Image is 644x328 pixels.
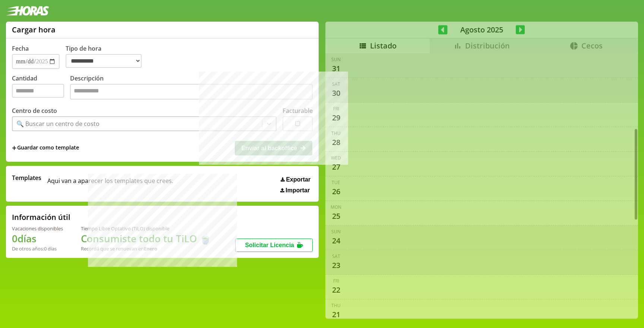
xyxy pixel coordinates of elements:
[12,144,16,152] span: +
[66,54,142,68] select: Tipo de hora
[12,25,56,35] h1: Cargar hora
[12,212,70,222] h2: Información útil
[81,225,211,232] div: Tiempo Libre Optativo (TiLO) disponible
[70,74,313,101] label: Descripción
[285,187,310,194] span: Importar
[66,44,148,69] label: Tipo de hora
[278,176,313,183] button: Exportar
[47,174,173,194] span: Aqui van a aparecer los templates que crees.
[12,44,29,53] label: Fecha
[282,107,313,115] label: Facturable
[12,225,63,232] div: Vacaciones disponibles
[144,245,157,252] b: Enero
[12,107,57,115] label: Centro de costo
[286,176,310,183] span: Exportar
[12,74,70,101] label: Cantidad
[6,6,49,16] img: logotipo
[70,84,313,100] textarea: Descripción
[12,245,63,252] div: De otros años: 0 días
[81,245,211,252] div: Recordá que se renuevan en
[12,84,64,98] input: Cantidad
[16,120,100,128] div: 🔍 Buscar un centro de costo
[235,239,313,252] button: Solicitar Licencia
[12,174,41,182] span: Templates
[12,232,63,245] h1: 0 días
[81,232,211,245] h1: Consumiste todo tu TiLO 🍵
[12,144,79,152] span: +Guardar como template
[245,242,294,248] span: Solicitar Licencia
